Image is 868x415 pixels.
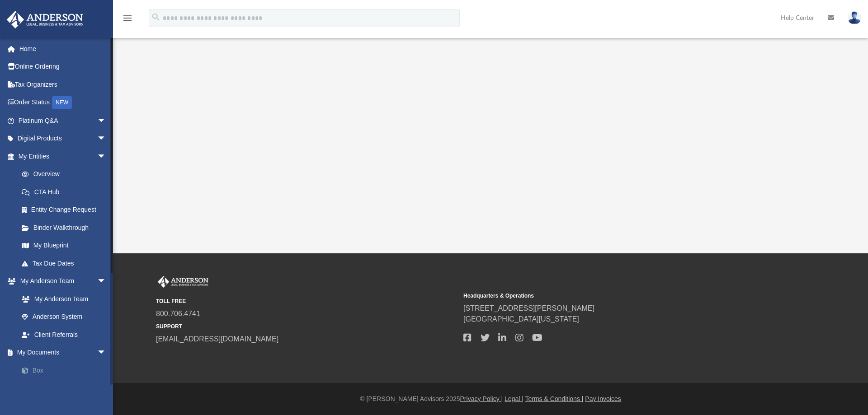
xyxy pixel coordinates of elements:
a: Anderson System [13,308,115,326]
a: Privacy Policy | [460,395,503,402]
a: My Documentsarrow_drop_down [6,344,120,362]
a: Pay Invoices [585,395,621,402]
img: User Pic [848,11,861,24]
a: menu [122,17,133,23]
a: Meeting Minutes [13,379,120,397]
a: 800.706.4741 [156,310,200,317]
a: Tax Organizers [6,75,120,93]
span: arrow_drop_down [97,147,115,166]
span: arrow_drop_down [97,344,115,362]
a: Home [6,40,120,58]
a: Binder Walkthrough [13,219,120,237]
a: Entity Change Request [13,201,120,219]
a: CTA Hub [13,183,120,201]
div: NEW [52,96,72,109]
i: menu [122,13,133,23]
a: My Entitiesarrow_drop_down [6,147,120,165]
a: My Blueprint [13,237,115,255]
small: SUPPORT [156,322,457,331]
a: [STREET_ADDRESS][PERSON_NAME] [463,304,594,312]
a: Legal | [505,395,524,402]
span: arrow_drop_down [97,112,115,130]
small: TOLL FREE [156,297,457,305]
img: Anderson Advisors Platinum Portal [4,11,86,28]
a: Online Ordering [6,58,120,76]
span: arrow_drop_down [97,272,115,291]
a: [GEOGRAPHIC_DATA][US_STATE] [463,315,579,323]
div: © [PERSON_NAME] Advisors 2025 [113,394,868,404]
a: Box [13,361,120,379]
a: Overview [13,165,120,183]
a: Platinum Q&Aarrow_drop_down [6,112,120,130]
i: search [151,12,161,22]
a: My Anderson Teamarrow_drop_down [6,272,115,290]
a: Terms & Conditions | [525,395,584,402]
a: Digital Productsarrow_drop_down [6,130,120,148]
a: Tax Due Dates [13,254,120,272]
a: My Anderson Team [13,290,111,308]
a: Client Referrals [13,326,115,344]
small: Headquarters & Operations [463,292,764,300]
a: [EMAIL_ADDRESS][DOMAIN_NAME] [156,335,278,343]
img: Anderson Advisors Platinum Portal [156,276,210,288]
a: Order StatusNEW [6,93,120,112]
span: arrow_drop_down [97,130,115,148]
